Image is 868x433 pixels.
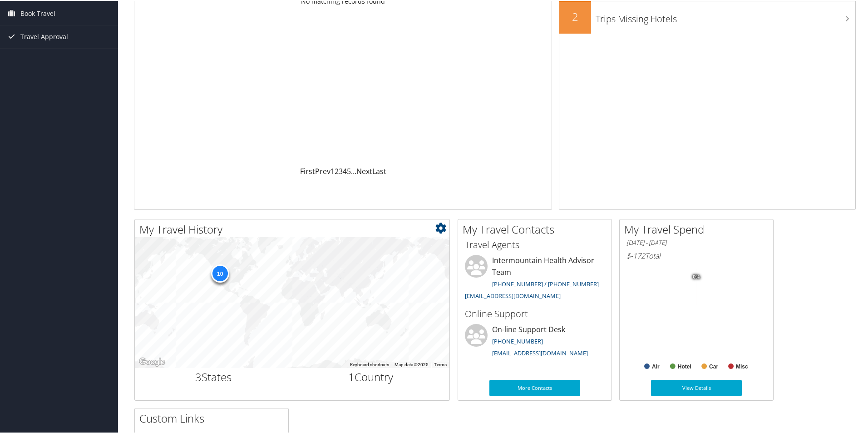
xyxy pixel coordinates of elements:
a: [EMAIL_ADDRESS][DOMAIN_NAME] [465,291,561,299]
a: 3 [339,165,343,175]
text: Hotel [678,363,691,369]
h3: Online Support [465,307,605,319]
h2: Custom Links [139,410,288,425]
span: Book Travel [20,1,55,24]
a: More Contacts [489,379,580,395]
a: Terms (opens in new tab) [434,361,447,366]
a: Open this area in Google Maps (opens a new window) [137,355,167,367]
h6: [DATE] - [DATE] [626,238,766,246]
a: 4 [343,165,347,175]
h2: States [142,368,286,384]
a: Prev [315,165,330,175]
span: 3 [195,368,202,383]
a: Last [372,165,386,175]
h6: Total [626,250,766,260]
a: [EMAIL_ADDRESS][DOMAIN_NAME] [492,348,588,356]
a: 2 [335,165,339,175]
a: 2Trips Missing Hotels [559,1,855,33]
h2: My Travel Contacts [463,221,612,236]
span: $-172 [626,250,645,260]
h2: Country [299,368,443,384]
h2: 2 [559,8,591,24]
a: View Details [651,379,742,395]
span: … [351,165,356,175]
a: 5 [347,165,351,175]
text: Car [709,363,718,369]
h3: Trips Missing Hotels [596,7,855,25]
text: Misc [736,363,748,369]
div: 10 [211,264,229,282]
button: Keyboard shortcuts [350,361,389,367]
li: Intermountain Health Advisor Team [460,254,609,303]
a: Next [356,165,372,175]
a: [PHONE_NUMBER] / [PHONE_NUMBER] [492,279,599,287]
img: Google [137,355,167,367]
a: First [300,165,315,175]
span: Map data ©2025 [395,361,429,366]
span: 1 [348,368,355,383]
li: On-line Support Desk [460,323,609,360]
a: [PHONE_NUMBER] [492,336,543,344]
text: Air [652,363,660,369]
a: 1 [330,165,335,175]
h2: My Travel History [139,221,449,236]
span: Travel Approval [20,25,68,47]
h2: My Travel Spend [624,221,773,236]
tspan: 0% [693,274,700,279]
h3: Travel Agents [465,238,605,250]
